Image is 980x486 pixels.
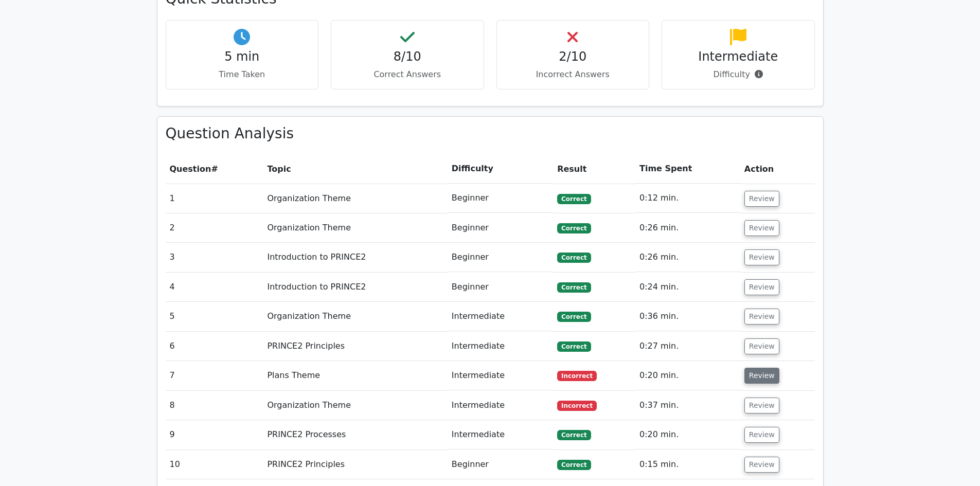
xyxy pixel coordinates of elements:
[557,223,591,233] span: Correct
[448,450,553,479] td: Beginner
[448,361,553,390] td: Intermediate
[448,273,553,302] td: Beginner
[744,427,779,443] button: Review
[263,213,447,243] td: Organization Theme
[744,368,779,384] button: Review
[744,309,779,325] button: Review
[557,341,591,352] span: Correct
[557,194,591,204] span: Correct
[557,460,591,470] span: Correct
[557,401,597,411] span: Incorrect
[170,164,211,174] span: Question
[635,184,740,213] td: 0:12 min.
[744,398,779,413] button: Review
[635,154,740,184] th: Time Spent
[263,391,447,420] td: Organization Theme
[263,420,447,449] td: PRINCE2 Processes
[670,68,806,81] p: Difficulty
[448,332,553,361] td: Intermediate
[670,49,806,64] h4: Intermediate
[448,302,553,331] td: Intermediate
[448,391,553,420] td: Intermediate
[557,253,591,263] span: Correct
[744,457,779,473] button: Review
[166,391,263,420] td: 8
[744,220,779,236] button: Review
[557,312,591,322] span: Correct
[740,154,815,184] th: Action
[166,154,263,184] th: #
[263,361,447,390] td: Plans Theme
[166,302,263,331] td: 5
[744,338,779,354] button: Review
[263,243,447,272] td: Introduction to PRINCE2
[166,213,263,243] td: 2
[744,279,779,295] button: Review
[635,420,740,449] td: 0:20 min.
[340,68,475,81] p: Correct Answers
[166,273,263,302] td: 4
[553,154,635,184] th: Result
[635,273,740,302] td: 0:24 min.
[448,154,553,184] th: Difficulty
[263,450,447,479] td: PRINCE2 Principles
[505,68,641,81] p: Incorrect Answers
[263,332,447,361] td: PRINCE2 Principles
[166,420,263,449] td: 9
[174,49,310,64] h4: 5 min
[263,184,447,213] td: Organization Theme
[448,213,553,243] td: Beginner
[166,450,263,479] td: 10
[635,450,740,479] td: 0:15 min.
[744,191,779,207] button: Review
[557,430,591,440] span: Correct
[340,49,475,64] h4: 8/10
[635,361,740,390] td: 0:20 min.
[166,125,815,142] h3: Question Analysis
[635,243,740,272] td: 0:26 min.
[448,420,553,449] td: Intermediate
[166,361,263,390] td: 7
[744,249,779,265] button: Review
[448,243,553,272] td: Beginner
[505,49,641,64] h4: 2/10
[557,282,591,293] span: Correct
[166,184,263,213] td: 1
[166,243,263,272] td: 3
[263,273,447,302] td: Introduction to PRINCE2
[263,154,447,184] th: Topic
[635,302,740,331] td: 0:36 min.
[263,302,447,331] td: Organization Theme
[635,213,740,243] td: 0:26 min.
[174,68,310,81] p: Time Taken
[635,391,740,420] td: 0:37 min.
[635,332,740,361] td: 0:27 min.
[166,332,263,361] td: 6
[448,184,553,213] td: Beginner
[557,371,597,381] span: Incorrect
